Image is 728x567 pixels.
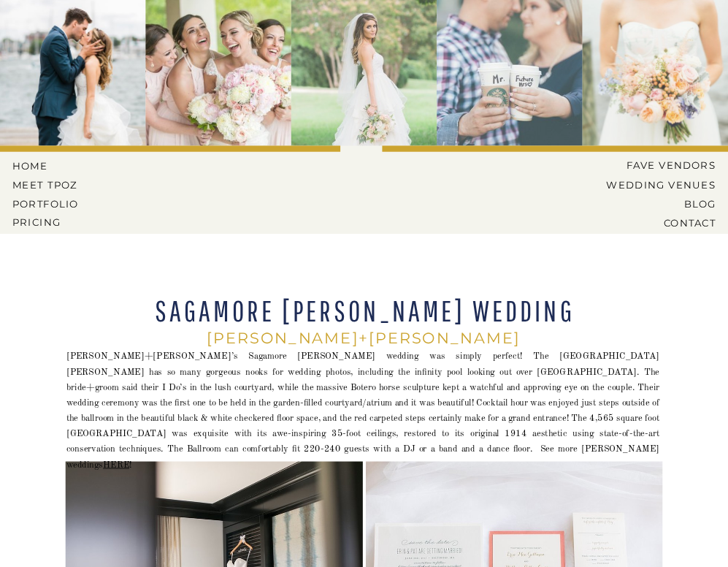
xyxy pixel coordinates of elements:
a: PORTFOLIO [12,199,82,210]
a: HERE [103,460,129,469]
a: Pricing [12,217,82,228]
h1: Sagamore [PERSON_NAME] Wedding [66,296,663,328]
a: CONTACT [621,217,716,228]
p: [PERSON_NAME]+[PERSON_NAME]’s Sagamore [PERSON_NAME] wedding was simply perfect! The [GEOGRAPHIC_... [66,349,660,471]
a: BLOG [597,199,716,210]
a: HOME [12,160,67,171]
a: Wedding Venues [588,179,716,190]
a: Fave Vendors [616,160,716,171]
a: MEET tPoz [12,180,79,191]
h2: [PERSON_NAME]+[PERSON_NAME] [203,328,524,351]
